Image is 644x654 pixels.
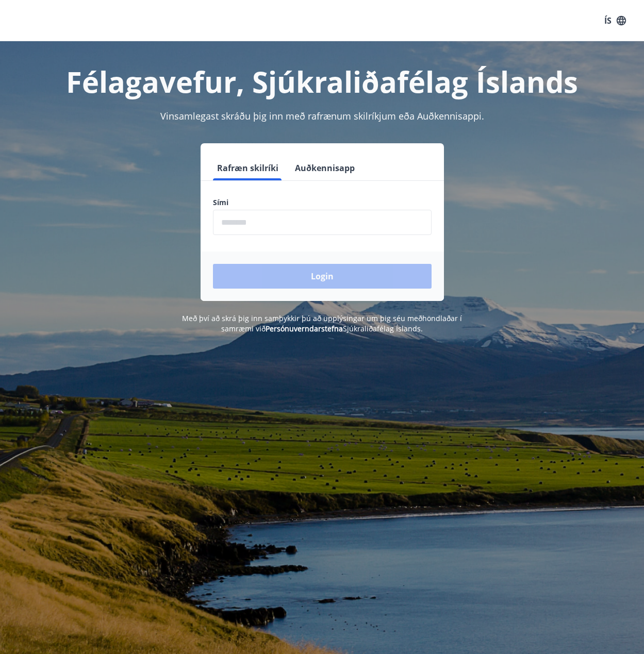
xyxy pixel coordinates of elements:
a: Persónuverndarstefna [266,324,343,333]
label: Sími [213,197,432,208]
span: Með því að skrá þig inn samþykkir þú að upplýsingar um þig séu meðhöndlaðar í samræmi við Sjúkral... [182,313,462,333]
button: ÍS [599,11,632,30]
button: Auðkennisapp [291,156,359,180]
h1: Félagavefur, Sjúkraliðafélag Íslands [12,62,632,101]
span: Vinsamlegast skráðu þig inn með rafrænum skilríkjum eða Auðkennisappi. [160,110,484,122]
button: Rafræn skilríki [213,156,283,180]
